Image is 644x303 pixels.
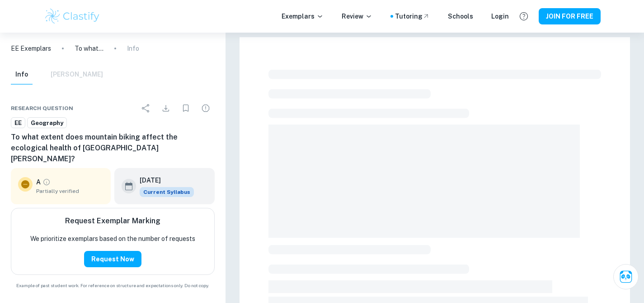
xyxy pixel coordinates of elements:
button: JOIN FOR FREE [539,8,601,24]
img: Clastify logo [44,7,101,25]
a: Geography [27,117,67,129]
div: This exemplar is based on the current syllabus. Feel free to refer to it for inspiration/ideas wh... [140,187,194,197]
p: A [36,177,41,187]
a: EE [11,117,25,129]
span: Geography [28,119,66,128]
h6: To what extent does mountain biking affect the ecological health of [GEOGRAPHIC_DATA][PERSON_NAME]? [11,132,215,164]
p: Exemplars [282,11,324,21]
h6: Request Exemplar Marking [65,216,160,226]
p: To what extent does mountain biking affect the ecological health of [GEOGRAPHIC_DATA][PERSON_NAME]? [75,43,103,53]
button: Help and Feedback [516,9,531,24]
span: Current Syllabus [140,187,194,197]
div: Download [157,99,175,117]
p: Review [342,11,372,21]
div: Bookmark [177,99,195,117]
span: Partially verified [36,187,103,195]
a: EE Exemplars [11,43,51,53]
p: Info [127,43,139,53]
span: Research question [11,104,73,112]
span: Example of past student work. For reference on structure and expectations only. Do not copy. [11,282,215,289]
div: Share [137,99,155,117]
button: Request Now [84,251,141,267]
p: We prioritize exemplars based on the number of requests [30,234,195,244]
a: Login [491,11,509,21]
a: Tutoring [395,11,430,21]
h6: [DATE] [140,175,187,185]
a: Grade partially verified [42,178,51,186]
button: Ask Clai [613,264,639,289]
span: EE [11,119,25,128]
a: Schools [448,11,473,21]
button: Info [11,65,33,85]
div: Report issue [197,99,215,117]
